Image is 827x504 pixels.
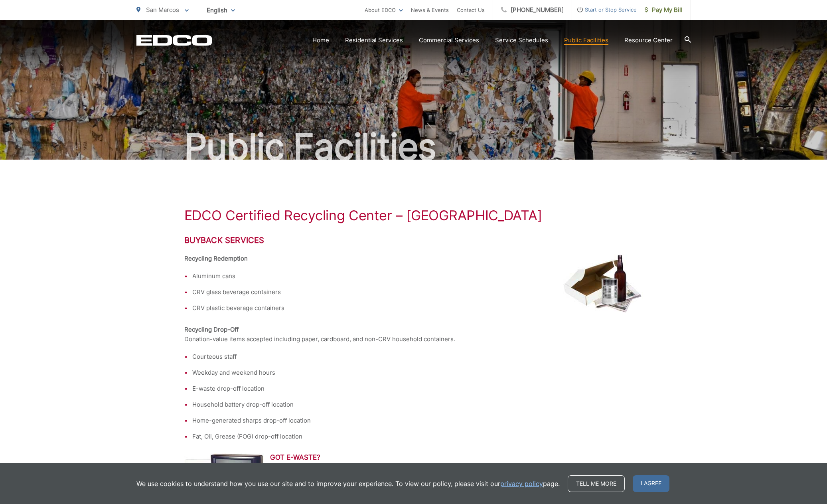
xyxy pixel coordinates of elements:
[633,475,669,492] span: I agree
[146,6,179,14] span: San Marcos
[136,35,212,46] a: EDCD logo. Return to the homepage.
[184,208,643,223] h1: EDCO Certified Recycling Center – [GEOGRAPHIC_DATA]
[192,303,643,313] li: CRV plastic beverage containers
[192,287,643,297] li: CRV glass beverage containers
[365,5,403,15] a: About EDCO
[312,36,329,45] a: Home
[192,271,643,281] li: Aluminum cans
[624,36,673,45] a: Resource Center
[184,326,239,333] strong: Recycling Drop-Off
[457,5,485,15] a: Contact Us
[201,3,241,17] span: English
[192,432,643,441] li: Fat, Oil, Grease (FOG) drop-off location
[192,384,643,393] li: E-waste drop-off location
[645,5,683,15] span: Pay My Bill
[192,352,643,362] li: Courteous staff
[563,254,643,313] img: Cardboard, bottles, cans, newspapers
[184,453,264,498] img: TVs and computer monitors
[500,479,543,488] a: privacy policy
[419,36,479,45] a: Commercial Services
[568,475,625,492] a: Tell me more
[184,235,643,245] h2: Buyback Services
[192,368,643,378] li: Weekday and weekend hours
[564,36,608,45] a: Public Facilities
[192,416,643,425] li: Home-generated sharps drop-off location
[192,400,643,409] li: Household battery drop-off location
[184,453,643,461] h3: Got E-Waste?
[411,5,449,15] a: News & Events
[184,255,248,262] strong: Recycling Redemption
[345,36,403,45] a: Residential Services
[495,36,548,45] a: Service Schedules
[184,325,643,344] p: Donation-value items accepted including paper, cardboard, and non-CRV household containers.
[136,479,560,488] p: We use cookies to understand how you use our site and to improve your experience. To view our pol...
[136,127,691,167] h2: Public Facilities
